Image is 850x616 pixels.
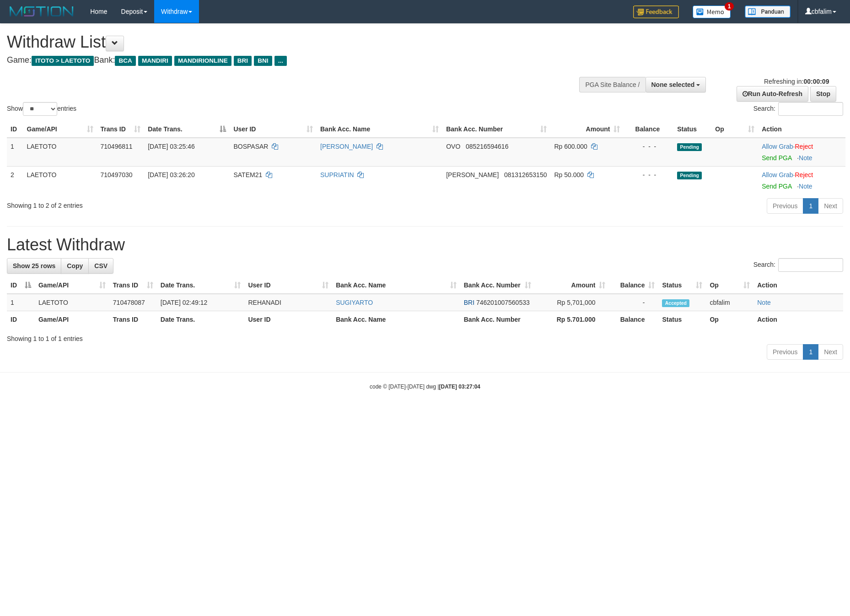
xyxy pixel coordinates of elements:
[799,154,812,162] a: Note
[706,311,753,328] th: Op
[7,258,61,274] a: Show 25 rows
[97,121,145,138] th: Trans ID: activate to sort column ascending
[662,299,689,307] span: Accepted
[753,102,843,116] label: Search:
[439,384,480,390] strong: [DATE] 03:27:04
[758,138,845,167] td: ·
[35,277,109,294] th: Game/API: activate to sort column ascending
[370,384,480,390] small: code © [DATE]-[DATE] dwg |
[320,143,373,150] a: [PERSON_NAME]
[633,5,679,18] img: Feedback.jpg
[7,277,35,294] th: ID: activate to sort column descending
[332,311,460,328] th: Bank Acc. Name
[767,344,803,360] a: Previous
[745,5,791,18] img: panduan.png
[109,294,157,311] td: 710478087
[7,294,35,311] td: 1
[535,311,609,328] th: Rp 5.701.000
[737,86,808,102] a: Run Auto-Refresh
[609,294,658,311] td: -
[795,171,813,178] a: Reject
[101,171,133,178] span: 710497030
[818,198,843,214] a: Next
[157,294,245,311] td: [DATE] 02:49:12
[7,311,35,328] th: ID
[7,166,23,195] td: 2
[762,154,791,162] a: Send PGA
[7,121,23,138] th: ID
[627,142,670,151] div: - - -
[753,277,843,294] th: Action
[609,311,658,328] th: Balance
[23,166,97,195] td: LAETOTO
[535,294,609,311] td: Rp 5,701,000
[624,121,673,138] th: Balance
[157,277,245,294] th: Date Trans.: activate to sort column ascending
[32,56,94,66] span: ITOTO > LAETOTO
[460,311,535,328] th: Bank Acc. Number
[778,258,843,272] input: Search:
[101,143,133,150] span: 710496811
[88,258,113,274] a: CSV
[725,2,734,11] span: 1
[67,262,83,270] span: Copy
[442,121,550,138] th: Bank Acc. Number: activate to sort column ascending
[234,56,252,66] span: BRI
[254,56,272,66] span: BNI
[244,277,332,294] th: User ID: activate to sort column ascending
[336,299,373,306] a: SUGIYARTO
[579,77,645,92] div: PGA Site Balance /
[7,5,76,18] img: MOTION_logo.png
[554,171,584,178] span: Rp 50.000
[464,299,474,306] span: BRI
[762,171,793,178] a: Allow Grab
[651,81,695,88] span: None selected
[795,143,813,150] a: Reject
[762,183,791,190] a: Send PGA
[157,311,245,328] th: Date Trans.
[446,171,499,178] span: [PERSON_NAME]
[446,143,460,150] span: OVO
[609,277,658,294] th: Balance: activate to sort column ascending
[753,311,843,328] th: Action
[818,344,843,360] a: Next
[174,56,231,66] span: MANDIRIONLINE
[148,171,194,178] span: [DATE] 03:26:20
[7,56,558,65] h4: Game: Bank:
[244,294,332,311] td: REHANADI
[757,299,771,306] a: Note
[94,262,108,270] span: CSV
[504,171,547,178] span: Copy 081312653150 to clipboard
[23,102,57,116] select: Showentries
[476,299,530,306] span: Copy 746201007560533 to clipboard
[762,143,793,150] a: Allow Grab
[535,277,609,294] th: Amount: activate to sort column ascending
[554,143,587,150] span: Rp 600.000
[677,143,702,151] span: Pending
[803,78,829,85] strong: 00:00:09
[706,277,753,294] th: Op: activate to sort column ascending
[7,197,347,210] div: Showing 1 to 2 of 2 entries
[803,198,818,214] a: 1
[144,121,230,138] th: Date Trans.: activate to sort column descending
[799,183,812,190] a: Note
[627,170,670,179] div: - - -
[109,277,157,294] th: Trans ID: activate to sort column ascending
[550,121,624,138] th: Amount: activate to sort column ascending
[673,121,711,138] th: Status
[762,171,795,178] span: ·
[109,311,157,328] th: Trans ID
[758,121,845,138] th: Action
[460,277,535,294] th: Bank Acc. Number: activate to sort column ascending
[317,121,442,138] th: Bank Acc. Name: activate to sort column ascending
[23,138,97,167] td: LAETOTO
[767,198,803,214] a: Previous
[758,166,845,195] td: ·
[13,262,55,270] span: Show 25 rows
[677,172,702,179] span: Pending
[658,277,706,294] th: Status: activate to sort column ascending
[320,171,354,178] a: SUPRIATIN
[230,121,317,138] th: User ID: activate to sort column ascending
[332,277,460,294] th: Bank Acc. Name: activate to sort column ascending
[61,258,89,274] a: Copy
